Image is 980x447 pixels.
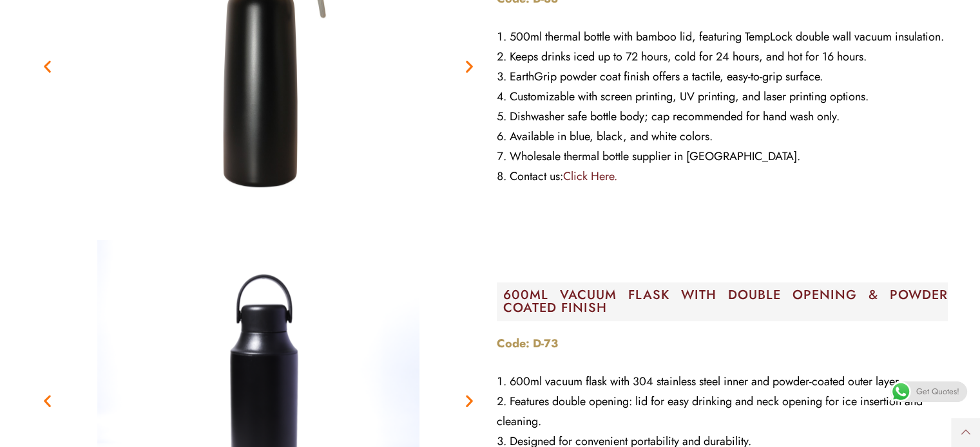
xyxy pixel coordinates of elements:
[497,107,948,127] li: Dishwasher safe bottle body; cap recommended for hand wash only.
[497,372,948,392] li: 600ml vacuum flask with 304 stainless steel inner and powder-coated outer layer.
[461,58,477,74] div: Next slide
[497,67,948,87] li: EarthGrip powder coat finish offers a tactile, easy-to-grip surface.
[563,168,617,185] a: Click Here.
[39,392,55,408] div: Previous slide
[497,392,948,432] li: Features double opening: lid for easy drinking and neck opening for ice insertion and cleaning.
[916,381,959,402] span: Get Quotes!
[503,289,948,315] h2: 600ML VACUUM FLASK WITH DOUBLE OPENING & POWDER COATED FINISH
[497,47,948,67] li: Keeps drinks iced up to 72 hours, cold for 24 hours, and hot for 16 hours.
[461,392,477,408] div: Next slide
[497,27,948,47] li: 500ml thermal bottle with bamboo lid, featuring TempLock double wall vacuum insulation.
[497,87,948,107] li: Customizable with screen printing, UV printing, and laser printing options.
[497,167,948,187] li: Contact us:
[497,335,558,352] strong: Code: D-73
[39,58,55,74] div: Previous slide
[497,147,948,167] li: Wholesale thermal bottle supplier in [GEOGRAPHIC_DATA].
[497,127,948,147] li: Available in blue, black, and white colors.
